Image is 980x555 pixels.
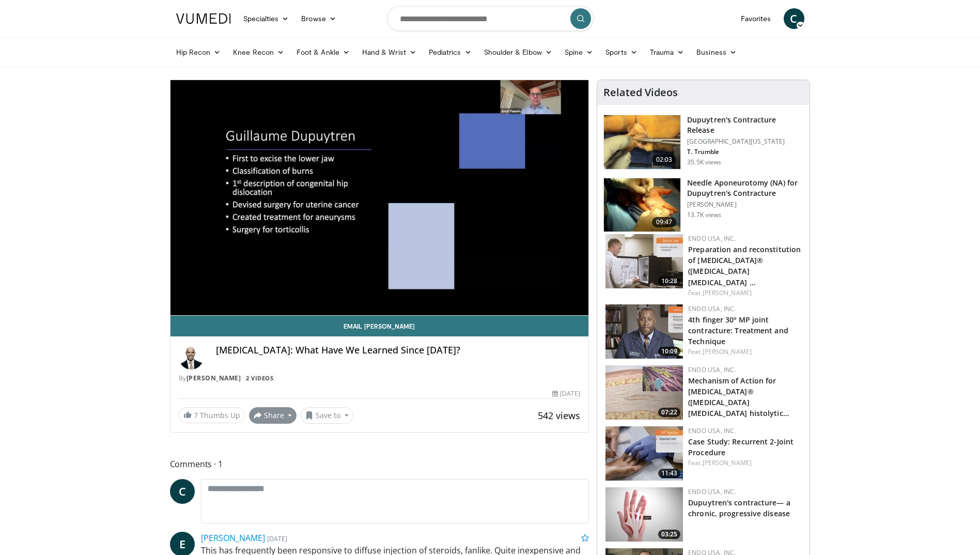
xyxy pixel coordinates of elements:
span: 542 views [538,409,580,422]
span: 03:25 [658,530,680,539]
div: Feat. [688,458,801,468]
a: Specialties [237,8,295,29]
a: 2 Videos [243,374,277,382]
div: [DATE] [552,389,580,398]
img: 8065f212-d011-4f4d-b273-cea272d03683.150x105_q85_crop-smart_upscale.jpg [605,304,683,359]
a: Endo USA, Inc. [688,365,736,374]
small: [DATE] [267,534,287,543]
a: Pediatrics [423,42,478,63]
h4: Related Videos [603,86,678,99]
a: Endo USA, Inc. [688,426,736,435]
span: 07:22 [658,408,680,417]
h3: Dupuytren's Contracture Release [687,115,803,135]
span: 10:09 [658,347,680,356]
span: 7 [194,410,198,420]
img: atik_3.png.150x105_q85_crop-smart_upscale.jpg [604,178,680,232]
a: 4th finger 30º MP joint contracture: Treatment and Technique [688,315,788,346]
a: C [170,479,195,504]
a: 10:09 [605,304,683,359]
input: Search topics, interventions [387,6,594,31]
div: Feat. [688,347,801,357]
video-js: Video Player [170,80,589,316]
a: Preparation and reconstitution of [MEDICAL_DATA]® ([MEDICAL_DATA] [MEDICAL_DATA] … [688,244,801,287]
span: 10:28 [658,276,680,286]
a: Mechanism of Action for [MEDICAL_DATA]® ([MEDICAL_DATA] [MEDICAL_DATA] histolytic… [688,376,789,418]
div: By [179,374,581,383]
a: [PERSON_NAME] [703,347,752,356]
span: 02:03 [652,155,677,165]
a: 09:47 Needle Aponeurotomy (NA) for Dupuytren's Contracture [PERSON_NAME] 13.7K views [603,178,803,233]
a: Trauma [644,42,691,63]
a: Sports [599,42,644,63]
h4: [MEDICAL_DATA]: What Have We Learned Since [DATE]? [216,345,581,356]
p: T. Trumble [687,148,803,156]
a: Endo USA, Inc. [688,487,736,496]
a: Case Study: Recurrent 2-Joint Procedure [688,437,794,457]
span: 11:43 [658,469,680,478]
a: [PERSON_NAME] [201,532,265,544]
a: Foot & Ankle [290,42,356,63]
span: Comments 1 [170,457,589,471]
img: 38790_0000_3.png.150x105_q85_crop-smart_upscale.jpg [604,115,680,169]
a: C [784,8,804,29]
a: 02:03 Dupuytren's Contracture Release [GEOGRAPHIC_DATA][US_STATE] T. Trumble 35.5K views [603,115,803,169]
p: [PERSON_NAME] [687,201,803,209]
a: [PERSON_NAME] [186,374,241,382]
img: ab89541e-13d0-49f0-812b-38e61ef681fd.150x105_q85_crop-smart_upscale.jpg [605,234,683,288]
button: Share [249,407,297,424]
button: Save to [301,407,353,424]
a: Email [PERSON_NAME] [170,316,589,336]
img: ad125784-313a-4fc2-9766-be83bf9ba0f3.150x105_q85_crop-smart_upscale.jpg [605,487,683,542]
p: [GEOGRAPHIC_DATA][US_STATE] [687,137,803,146]
a: Browse [295,8,343,29]
span: 09:47 [652,217,677,227]
img: Avatar [179,345,204,369]
img: 5ba3bb49-dd9f-4125-9852-d42629a0b25e.150x105_q85_crop-smart_upscale.jpg [605,426,683,481]
a: Hip Recon [170,42,227,63]
a: Spine [558,42,599,63]
a: [PERSON_NAME] [703,288,752,297]
img: 4f28c07a-856f-4770-928d-01fbaac11ded.150x105_q85_crop-smart_upscale.jpg [605,365,683,420]
a: Shoulder & Elbow [478,42,558,63]
a: Knee Recon [227,42,290,63]
a: [PERSON_NAME] [703,458,752,467]
a: 11:43 [605,426,683,481]
a: Dupuytren's contracture— a chronic, progressive disease [688,498,790,518]
a: 03:25 [605,487,683,542]
a: 10:28 [605,234,683,288]
a: Endo USA, Inc. [688,234,736,243]
img: VuMedi Logo [176,13,231,24]
p: 13.7K views [687,211,721,219]
a: 07:22 [605,365,683,420]
h3: Needle Aponeurotomy (NA) for Dupuytren's Contracture [687,178,803,198]
a: Endo USA, Inc. [688,304,736,313]
a: Hand & Wrist [356,42,423,63]
a: Favorites [735,8,777,29]
a: Business [690,42,743,63]
p: 35.5K views [687,158,721,166]
div: Feat. [688,288,801,298]
a: 7 Thumbs Up [179,407,245,423]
